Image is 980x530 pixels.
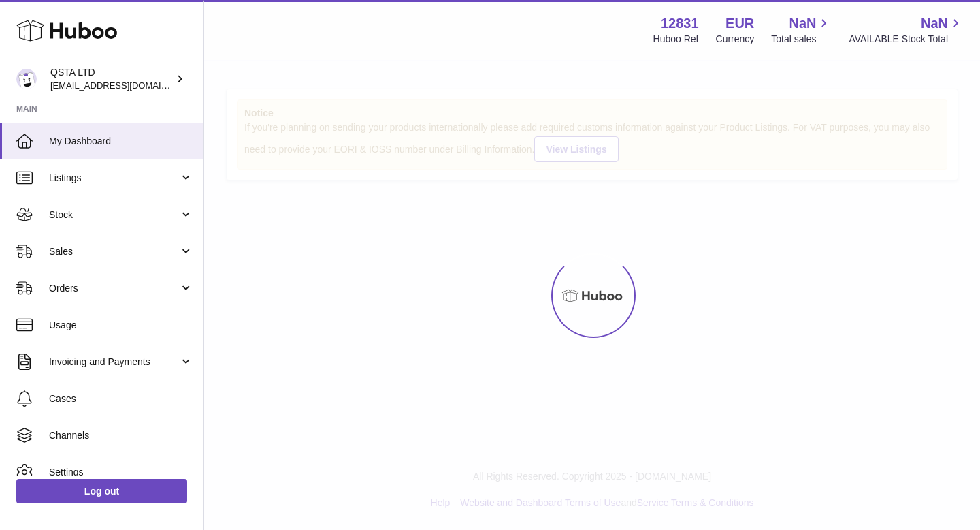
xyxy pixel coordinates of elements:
img: rodcp10@gmail.com [16,69,37,89]
span: Invoicing and Payments [49,356,179,369]
span: Usage [49,319,193,332]
div: QSTA LTD [50,66,173,92]
strong: 12831 [661,14,699,33]
span: Settings [49,466,193,479]
strong: EUR [725,14,754,33]
span: Stock [49,208,179,221]
span: Orders [49,282,179,295]
span: Listings [49,172,179,185]
span: AVAILABLE Stock Total [849,33,964,46]
span: [EMAIL_ADDRESS][DOMAIN_NAME] [50,80,200,91]
a: NaN Total sales [771,14,832,46]
span: NaN [789,14,816,33]
a: Log out [16,479,187,503]
a: NaN AVAILABLE Stock Total [849,14,964,46]
span: Total sales [771,33,832,46]
span: My Dashboard [49,135,193,148]
span: NaN [921,14,948,33]
span: Sales [49,245,179,258]
span: Channels [49,429,193,442]
span: Cases [49,392,193,405]
div: Huboo Ref [653,33,699,46]
div: Currency [716,33,755,46]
